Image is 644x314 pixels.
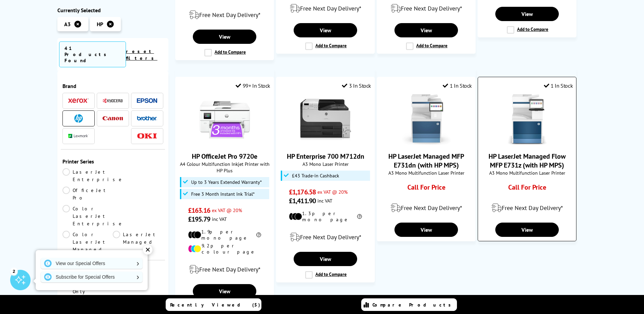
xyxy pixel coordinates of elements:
div: Call For Price [491,183,564,195]
a: View [294,23,357,37]
a: reset filters [126,48,158,61]
span: Compare Products [372,302,455,308]
li: 1.3p per mono page [289,210,362,223]
div: 1 In Stock [443,82,472,89]
a: Kyocera [103,97,123,105]
a: View our Special Offers [41,258,143,269]
span: A3 Mono Laser Printer [280,161,371,167]
img: HP OfficeJet Pro 9720e [199,94,250,145]
a: View [193,30,256,44]
div: Call For Price [390,183,463,195]
div: 99+ In Stock [236,82,270,89]
span: 41 Products Found [59,41,126,67]
span: £163.16 [188,206,210,215]
a: Compare Products [361,298,457,311]
div: ✕ [143,245,152,255]
div: 2 [10,267,18,275]
span: Recently Viewed (5) [170,302,260,308]
a: HP [68,114,89,123]
a: HP LaserJet Managed MFP E731dn (with HP MPS) [388,152,464,170]
span: HP [97,21,103,28]
a: Color LaserJet Managed [62,231,113,253]
img: Brother [137,116,157,121]
span: A4 Colour Multifunction Inkjet Printer with HP Plus [179,161,270,174]
label: Add to Compare [305,271,347,279]
a: Lexmark [68,132,89,140]
label: Add to Compare [406,42,447,50]
img: HP LaserJet Managed MFP E731dn (with HP MPS) [401,94,452,145]
div: modal_delivery [280,228,371,247]
img: Xerox [68,99,89,103]
span: inc VAT [317,197,332,204]
img: HP [74,114,83,123]
a: View [193,284,256,298]
a: LaserJet Enterprise [62,168,124,183]
a: OKI [137,132,157,140]
span: £195.79 [188,215,210,224]
span: Up to 3 Years Extended Warranty* [191,179,262,185]
span: A3 Mono Multifunction Laser Printer [481,170,573,176]
a: Recently Viewed (5) [166,298,261,311]
a: View [495,7,558,21]
label: Add to Compare [507,26,548,34]
div: modal_delivery [381,198,472,217]
span: A3 [64,21,71,28]
span: Brand [62,83,164,89]
label: Add to Compare [204,49,246,56]
a: View [394,223,458,237]
a: HP LaserJet Managed Flow MFP E731z (with HP MPS) [489,152,566,170]
span: £1,411.90 [289,196,316,205]
div: modal_delivery [179,5,270,24]
a: HP LaserJet Managed Flow MFP E731z (with HP MPS) [502,140,553,146]
a: View [294,252,357,266]
span: £1,176.58 [289,188,316,196]
span: ex VAT @ 20% [317,189,348,195]
a: HP Enterprise 700 M712dn [287,152,364,161]
img: Kyocera [103,98,123,103]
span: £43 Trade-in Cashback [292,173,339,178]
li: 1.9p per mono page [188,229,261,241]
li: 9.2p per colour page [188,243,261,255]
a: Brother [137,114,157,123]
a: LaserJet Managed [113,231,163,253]
img: HP LaserJet Managed Flow MFP E731z (with HP MPS) [502,94,553,145]
a: Canon [103,114,123,123]
a: Epson [137,97,157,105]
a: View [495,223,558,237]
a: Subscribe for Special Offers [41,272,143,282]
span: inc VAT [212,216,227,222]
a: HP LaserJet Managed MFP E731dn (with HP MPS) [401,140,452,146]
span: Printer Series [62,158,164,165]
img: Epson [137,98,157,103]
a: Xerox [68,97,89,105]
a: View [394,23,458,37]
a: HP Enterprise 700 M712dn [300,140,351,146]
label: Add to Compare [305,42,347,50]
img: HP Enterprise 700 M712dn [300,94,351,145]
span: Free 3 Month Instant Ink Trial* [191,191,255,197]
div: modal_delivery [481,198,573,217]
img: Canon [103,116,123,121]
a: HP OfficeJet Pro 9720e [199,140,250,146]
a: HP OfficeJet Pro 9720e [192,152,257,161]
img: OKI [137,133,157,139]
img: Lexmark [68,134,89,138]
span: ex VAT @ 20% [212,207,242,213]
a: Color LaserJet Enterprise [62,205,124,227]
div: Currently Selected [57,7,169,14]
div: 1 In Stock [544,82,573,89]
a: OfficeJet Pro [62,187,113,202]
span: A3 Mono Multifunction Laser Printer [381,170,472,176]
div: 3 In Stock [342,82,371,89]
div: modal_delivery [179,260,270,279]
